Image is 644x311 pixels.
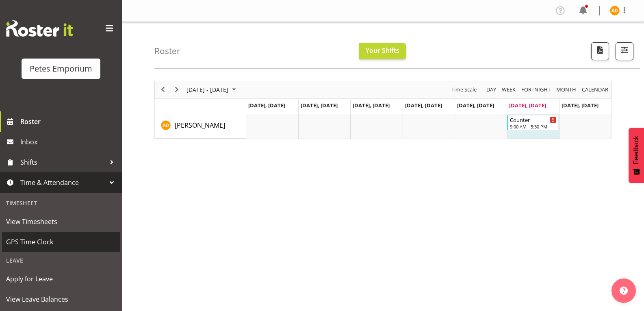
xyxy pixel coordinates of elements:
div: 9:00 AM - 5:30 PM [510,123,556,130]
img: amelia-denz7002.jpg [610,6,620,15]
span: Time & Attendance [20,176,106,189]
span: [DATE], [DATE] [301,102,338,109]
button: Next [171,85,182,95]
button: Filter Shifts [616,42,633,60]
button: Download a PDF of the roster according to the set date range. [591,42,609,60]
span: Shifts [20,156,106,168]
span: [DATE], [DATE] [509,102,546,109]
a: [PERSON_NAME] [175,120,225,130]
div: Petes Emporium [30,63,92,75]
span: Apply for Leave [6,273,116,285]
span: Fortnight [520,85,551,95]
span: Inbox [20,136,118,148]
span: Day [486,85,497,95]
td: Amelia Denz resource [155,114,246,139]
div: Timesheet [2,195,120,211]
button: Fortnight [520,85,552,95]
span: [PERSON_NAME] [175,121,225,130]
span: View Timesheets [6,215,116,228]
div: Timeline Week of September 20, 2025 [154,81,611,139]
span: Roster [20,115,118,128]
a: GPS Time Clock [2,232,120,252]
div: Leave [2,252,120,269]
span: [DATE], [DATE] [353,102,390,109]
span: Month [555,85,577,95]
div: previous period [156,81,170,98]
button: Month [581,85,610,95]
div: next period [170,81,184,98]
h4: Roster [154,46,180,56]
div: Amelia Denz"s event - Counter Begin From Saturday, September 20, 2025 at 9:00:00 AM GMT+12:00 End... [507,115,558,130]
a: Apply for Leave [2,269,120,289]
button: Feedback - Show survey [629,128,644,183]
button: Timeline Day [485,85,498,95]
span: Week [501,85,516,95]
button: Timeline Month [555,85,578,95]
span: Time Scale [451,85,477,95]
span: GPS Time Clock [6,236,116,248]
button: Your Shifts [359,43,406,59]
span: calendar [581,85,609,95]
span: [DATE], [DATE] [457,102,494,109]
div: September 15 - 21, 2025 [184,81,241,98]
button: Previous [158,85,169,95]
span: [DATE], [DATE] [248,102,285,109]
button: Timeline Week [501,85,517,95]
button: September 2025 [185,85,240,95]
button: Time Scale [450,85,478,95]
span: [DATE], [DATE] [405,102,442,109]
span: [DATE], [DATE] [562,102,598,109]
span: Your Shifts [366,46,399,55]
a: View Timesheets [2,211,120,232]
div: Counter [510,115,556,124]
span: View Leave Balances [6,293,116,305]
span: Feedback [633,136,640,164]
img: Rosterit website logo [6,20,73,37]
span: [DATE] - [DATE] [186,85,229,95]
img: help-xxl-2.png [620,287,628,295]
a: View Leave Balances [2,289,120,309]
table: Timeline Week of September 20, 2025 [246,114,611,139]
